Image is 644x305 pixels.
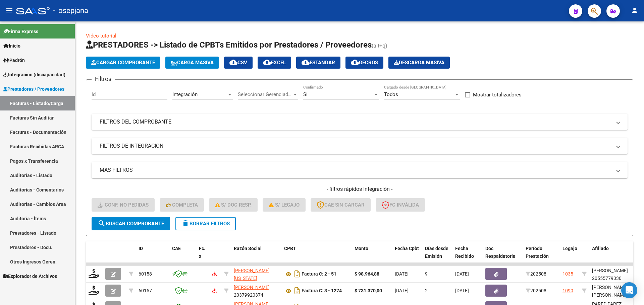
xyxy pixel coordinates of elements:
datatable-header-cell: Fc. x [196,241,210,271]
mat-icon: cloud_download [351,58,359,66]
mat-icon: delete [181,219,190,227]
span: [DATE] [455,271,469,277]
button: Descarga Masiva [388,57,450,69]
mat-panel-title: FILTROS DEL COMPROBANTE [100,118,611,126]
span: Días desde Emisión [425,246,448,259]
span: CPBT [284,246,296,251]
mat-expansion-panel-header: FILTROS DE INTEGRACION [92,138,628,154]
span: CAE [172,246,181,251]
span: Fecha Cpbt [395,246,419,251]
span: Integración [172,91,198,97]
span: 202508 [526,271,546,277]
datatable-header-cell: Razón Social [231,241,281,271]
span: Si [303,91,308,97]
i: Descargar documento [293,285,302,296]
span: [DATE] [395,271,409,277]
div: 1035 [562,270,573,278]
h3: Filtros [92,74,115,84]
mat-panel-title: FILTROS DE INTEGRACION [100,142,611,150]
span: Cargar Comprobante [91,60,155,66]
div: [PERSON_NAME] 20555779330 [592,267,640,282]
strong: Factura C: 2 - 51 [302,272,336,277]
strong: Factura C: 3 - 1274 [302,288,342,294]
span: Todos [384,91,398,97]
mat-expansion-panel-header: MAS FILTROS [92,162,628,178]
span: [PERSON_NAME] [234,285,270,290]
span: PRESTADORES -> Listado de CPBTs Emitidos por Prestadores / Proveedores [86,40,372,50]
strong: $ 98.964,88 [355,271,379,277]
span: Período Prestación [526,246,549,259]
span: Carga Masiva [171,60,214,66]
span: ID [139,246,143,251]
mat-icon: cloud_download [302,58,310,66]
span: Afiliado [592,246,609,251]
span: Mostrar totalizadores [473,91,522,99]
span: EXCEL [263,60,286,66]
datatable-header-cell: Monto [352,241,392,271]
span: Razón Social [234,246,262,251]
button: CAE SIN CARGAR [311,198,371,212]
button: Borrar Filtros [175,217,236,230]
mat-panel-title: MAS FILTROS [100,166,611,174]
datatable-header-cell: Fecha Recibido [452,241,483,271]
span: 9 [425,271,428,277]
i: Descargar documento [293,269,302,279]
mat-icon: cloud_download [229,58,237,66]
button: S/ Doc Resp. [209,198,258,212]
span: Explorador de Archivos [3,273,57,280]
datatable-header-cell: Días desde Emisión [422,241,452,271]
datatable-header-cell: Período Prestación [523,241,560,271]
span: Fecha Recibido [455,246,474,259]
span: Inicio [3,42,20,50]
mat-icon: cloud_download [263,58,271,66]
span: Doc Respaldatoria [485,246,516,259]
strong: $ 731.370,00 [355,288,382,293]
span: [DATE] [455,288,469,293]
span: Gecros [351,60,378,66]
span: Fc. x [199,246,205,259]
span: S/ Doc Resp. [215,202,252,208]
span: 202508 [526,288,546,293]
span: [DATE] [395,288,409,293]
span: 60158 [139,271,152,277]
span: Integración (discapacidad) [3,71,65,78]
div: 20379920374 [234,284,279,298]
span: [PERSON_NAME][US_STATE] [234,268,270,281]
span: Firma Express [3,28,38,35]
span: Seleccionar Gerenciador [238,91,292,97]
span: Estandar [302,60,335,66]
span: - osepjana [53,3,88,18]
span: Legajo [562,246,577,251]
mat-icon: person [631,6,639,14]
span: Borrar Filtros [181,221,230,227]
span: CAE SIN CARGAR [317,202,365,208]
mat-expansion-panel-header: FILTROS DEL COMPROBANTE [92,114,628,130]
datatable-header-cell: Doc Respaldatoria [483,241,523,271]
datatable-header-cell: Afiliado [589,241,643,271]
button: Gecros [345,57,383,69]
div: 1090 [562,287,573,295]
button: Carga Masiva [165,57,219,69]
span: Conf. no pedidas [98,202,149,208]
span: CSV [229,60,247,66]
h4: - filtros rápidos Integración - [92,185,628,193]
datatable-header-cell: CAE [169,241,196,271]
span: Completa [166,202,198,208]
div: 27239966743 [234,267,279,281]
span: (alt+q) [372,43,387,49]
button: Completa [160,198,204,212]
span: Prestadores / Proveedores [3,85,64,93]
span: FC Inválida [382,202,419,208]
mat-icon: menu [5,6,13,14]
datatable-header-cell: Fecha Cpbt [392,241,422,271]
span: Descarga Masiva [394,60,444,66]
button: Cargar Comprobante [86,57,160,69]
button: FC Inválida [376,198,425,212]
datatable-header-cell: ID [136,241,169,271]
datatable-header-cell: CPBT [281,241,352,271]
a: Video tutorial [86,33,116,39]
button: Buscar Comprobante [92,217,170,230]
span: Padrón [3,57,25,64]
button: CSV [224,57,253,69]
span: Buscar Comprobante [98,221,164,227]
